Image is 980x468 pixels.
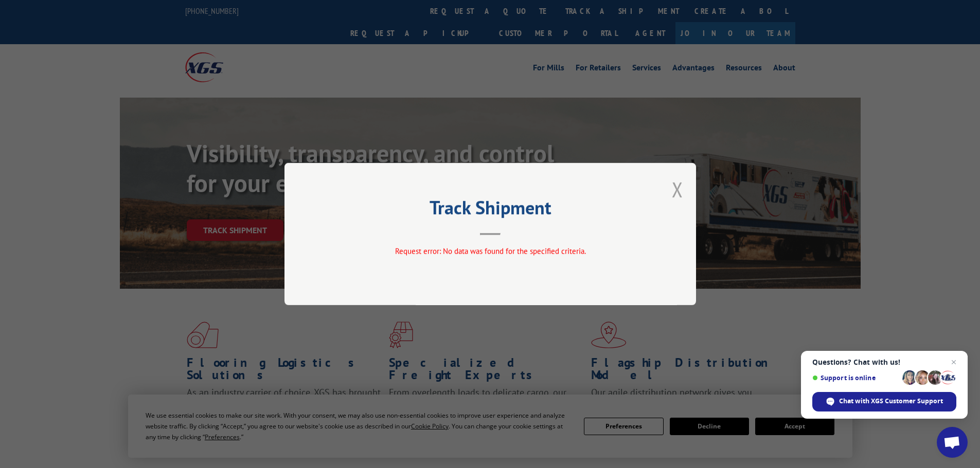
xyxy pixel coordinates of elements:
span: Request error: No data was found for the specified criteria. [395,246,585,256]
span: Support is online [812,374,899,382]
span: Chat with XGS Customer Support [839,397,943,406]
span: Questions? Chat with us! [812,358,956,366]
button: Close modal [672,176,683,203]
div: Chat with XGS Customer Support [812,392,956,411]
span: Close chat [948,356,960,368]
h2: Track Shipment [336,200,645,220]
div: Open chat [937,427,968,458]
